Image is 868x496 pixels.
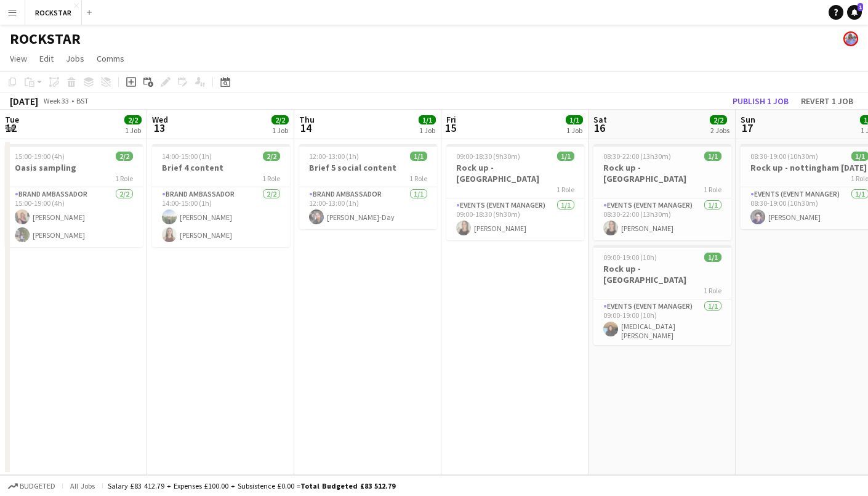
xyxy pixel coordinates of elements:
a: Jobs [61,51,89,67]
a: View [5,51,32,67]
span: 1/1 [704,253,721,262]
app-card-role: Events (Event Manager)1/108:30-22:00 (13h30m)[PERSON_NAME] [593,198,731,240]
div: 1 Job [419,126,435,135]
span: 08:30-19:00 (10h30m) [750,152,818,161]
span: Thu [299,114,315,125]
span: Sun [741,114,755,125]
span: 2/2 [710,115,727,124]
span: 1 Role [704,185,721,194]
span: 2/2 [263,152,280,161]
h3: Brief 4 content [152,162,290,173]
span: 17 [739,121,755,135]
span: 15:00-19:00 (4h) [15,152,65,161]
a: Edit [34,51,58,67]
app-card-role: Events (Event Manager)1/109:00-19:00 (10h)[MEDICAL_DATA][PERSON_NAME] [593,299,731,345]
div: 1 Job [566,126,582,135]
span: All jobs [68,481,97,490]
span: 1/1 [419,115,436,124]
span: 12 [3,121,19,135]
span: Wed [152,114,168,125]
button: ROCKSTAR [25,1,82,25]
span: 09:00-18:30 (9h30m) [456,152,520,161]
a: Comms [92,51,129,67]
h3: Oasis sampling [5,162,143,173]
span: Budgeted [20,482,55,490]
app-job-card: 09:00-18:30 (9h30m)1/1Rock up -[GEOGRAPHIC_DATA]1 RoleEvents (Event Manager)1/109:00-18:30 (9h30m... [446,144,584,240]
span: 14:00-15:00 (1h) [162,152,212,161]
span: 2/2 [271,115,289,124]
div: BST [76,96,89,105]
app-card-role: Brand Ambassador2/214:00-15:00 (1h)[PERSON_NAME][PERSON_NAME] [152,187,290,247]
span: 09:00-19:00 (10h) [603,253,657,262]
span: 16 [592,121,607,135]
span: 1/1 [704,152,721,161]
span: 1/1 [566,115,583,124]
div: 1 Job [125,126,141,135]
h1: ROCKSTAR [10,30,81,48]
span: 14 [297,121,315,135]
app-job-card: 14:00-15:00 (1h)2/2Brief 4 content1 RoleBrand Ambassador2/214:00-15:00 (1h)[PERSON_NAME][PERSON_N... [152,144,290,247]
span: Total Budgeted £83 512.79 [300,481,395,490]
app-job-card: 09:00-19:00 (10h)1/1Rock up - [GEOGRAPHIC_DATA]1 RoleEvents (Event Manager)1/109:00-19:00 (10h)[M... [593,245,731,345]
span: View [10,53,27,64]
span: 12:00-13:00 (1h) [309,152,359,161]
span: 1 Role [262,174,280,183]
a: 1 [847,5,862,20]
app-user-avatar: Lucy Hillier [843,31,858,46]
span: Edit [39,53,54,64]
div: [DATE] [10,95,38,107]
span: 1 Role [704,286,721,295]
span: 13 [150,121,168,135]
span: Jobs [66,53,84,64]
span: 1/1 [557,152,574,161]
span: Sat [593,114,607,125]
span: Week 33 [41,96,71,105]
span: 1 Role [409,174,427,183]
span: 1/1 [410,152,427,161]
span: Tue [5,114,19,125]
span: 2/2 [124,115,142,124]
span: 15 [444,121,456,135]
button: Budgeted [6,479,57,493]
h3: Rock up - [GEOGRAPHIC_DATA] [593,263,731,285]
h3: Brief 5 social content [299,162,437,173]
div: 2 Jobs [710,126,729,135]
span: 1 Role [557,185,574,194]
app-job-card: 12:00-13:00 (1h)1/1Brief 5 social content1 RoleBrand Ambassador1/112:00-13:00 (1h)[PERSON_NAME]-Day [299,144,437,229]
span: Fri [446,114,456,125]
span: 1 Role [115,174,133,183]
h3: Rock up -[GEOGRAPHIC_DATA] [593,162,731,184]
span: Comms [97,53,124,64]
div: Salary £83 412.79 + Expenses £100.00 + Subsistence £0.00 = [108,481,395,490]
button: Publish 1 job [728,93,794,109]
span: 2/2 [116,152,133,161]
app-card-role: Events (Event Manager)1/109:00-18:30 (9h30m)[PERSON_NAME] [446,198,584,240]
div: 1 Job [272,126,288,135]
app-job-card: 08:30-22:00 (13h30m)1/1Rock up -[GEOGRAPHIC_DATA]1 RoleEvents (Event Manager)1/108:30-22:00 (13h3... [593,144,731,240]
app-card-role: Brand Ambassador2/215:00-19:00 (4h)[PERSON_NAME][PERSON_NAME] [5,187,143,247]
app-card-role: Brand Ambassador1/112:00-13:00 (1h)[PERSON_NAME]-Day [299,187,437,229]
span: 1 [858,3,863,11]
span: 08:30-22:00 (13h30m) [603,152,671,161]
button: Revert 1 job [796,93,858,109]
app-job-card: 15:00-19:00 (4h)2/2Oasis sampling1 RoleBrand Ambassador2/215:00-19:00 (4h)[PERSON_NAME][PERSON_NAME] [5,144,143,247]
h3: Rock up -[GEOGRAPHIC_DATA] [446,162,584,184]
